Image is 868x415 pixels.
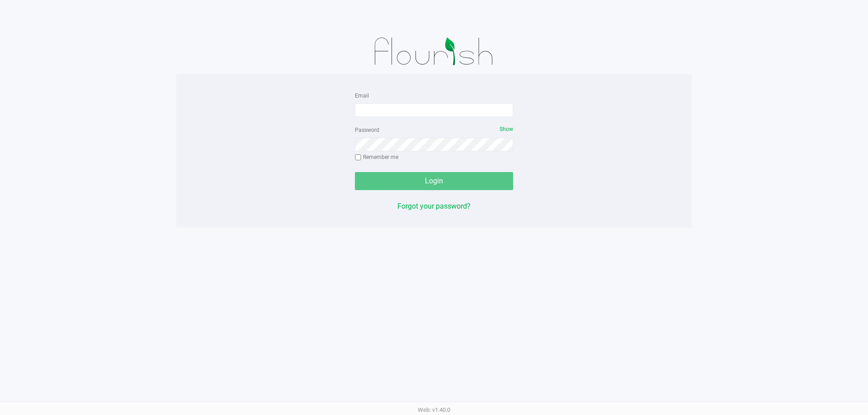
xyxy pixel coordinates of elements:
input: Remember me [355,154,361,161]
label: Password [355,126,379,134]
button: Forgot your password? [397,201,471,212]
label: Remember me [355,153,398,161]
label: Email [355,92,369,100]
span: Web: v1.40.0 [418,406,450,413]
span: Show [500,126,513,132]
